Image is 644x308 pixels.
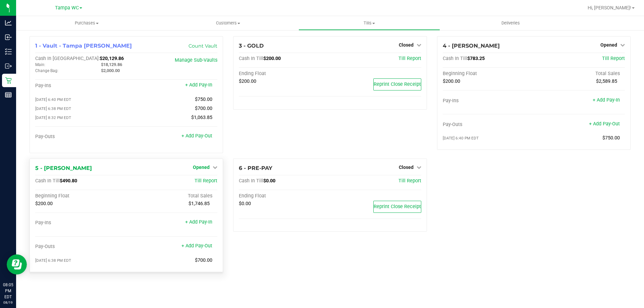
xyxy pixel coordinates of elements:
[374,204,421,209] span: Reprint Close Receipt
[185,219,212,225] a: + Add Pay-In
[157,16,299,30] a: Customers
[35,201,53,206] span: $200.00
[299,20,439,26] span: Tills
[189,201,210,206] span: $1,746.85
[593,97,620,103] a: + Add Pay-In
[398,178,421,184] a: Till Report
[443,43,500,49] span: 4 - [PERSON_NAME]
[399,165,414,170] span: Closed
[263,56,281,61] span: $200.00
[35,106,71,111] span: [DATE] 6:38 PM EDT
[440,16,581,30] a: Deliveries
[195,178,217,184] a: Till Report
[35,134,126,140] div: Pay-Outs
[158,20,298,26] span: Customers
[35,115,71,120] span: [DATE] 8:32 PM EDT
[443,136,479,140] span: [DATE] 6:40 PM EDT
[195,106,212,111] span: $700.00
[373,78,421,90] button: Reprint Close Receipt
[7,254,27,274] iframe: Resource center
[3,300,13,305] p: 08/19
[600,42,617,48] span: Opened
[185,82,212,88] a: + Add Pay-In
[100,56,124,61] span: $20,129.86
[35,193,126,199] div: Beginning Float
[191,115,212,120] span: $1,063.85
[35,220,126,226] div: Pay-Ins
[239,56,263,61] span: Cash In Till
[5,63,12,69] inline-svg: Outbound
[467,56,485,61] span: $783.25
[60,178,77,184] span: $490.80
[195,257,212,263] span: $700.00
[492,20,529,26] span: Deliveries
[443,71,534,77] div: Beginning Float
[126,193,218,199] div: Total Sales
[534,71,625,77] div: Total Sales
[596,78,617,84] span: $2,589.85
[443,122,534,128] div: Pay-Outs
[35,56,100,61] span: Cash In [GEOGRAPHIC_DATA]:
[5,48,12,55] inline-svg: Inventory
[35,83,126,89] div: Pay-Ins
[263,178,275,184] span: $0.00
[35,97,71,102] span: [DATE] 6:40 PM EDT
[589,121,620,127] a: + Add Pay-Out
[35,258,71,263] span: [DATE] 6:38 PM EDT
[373,201,421,213] button: Reprint Close Receipt
[35,244,126,250] div: Pay-Outs
[101,68,120,73] span: $2,000.00
[35,43,132,49] span: 1 - Vault - Tampa [PERSON_NAME]
[239,193,330,199] div: Ending Float
[239,165,272,171] span: 6 - PRE-PAY
[239,43,264,49] span: 3 - GOLD
[239,78,256,84] span: $200.00
[602,56,625,61] a: Till Report
[181,243,212,249] a: + Add Pay-Out
[5,19,12,26] inline-svg: Analytics
[239,201,251,206] span: $0.00
[443,98,534,104] div: Pay-Ins
[3,282,13,300] p: 08:05 PM EDT
[398,56,421,61] a: Till Report
[195,97,212,102] span: $750.00
[35,178,60,184] span: Cash In Till
[35,165,92,171] span: 5 - [PERSON_NAME]
[602,135,620,141] span: $750.00
[374,81,421,87] span: Reprint Close Receipt
[16,16,157,30] a: Purchases
[5,91,12,98] inline-svg: Reports
[181,133,212,139] a: + Add Pay-Out
[101,62,122,67] span: $18,129.86
[189,43,217,49] a: Count Vault
[239,178,263,184] span: Cash In Till
[5,77,12,84] inline-svg: Retail
[443,78,460,84] span: $200.00
[16,20,157,26] span: Purchases
[399,42,414,48] span: Closed
[299,16,440,30] a: Tills
[193,165,210,170] span: Opened
[239,71,330,77] div: Ending Float
[55,5,79,11] span: Tampa WC
[5,34,12,41] inline-svg: Inbound
[175,57,217,63] a: Manage Sub-Vaults
[443,56,467,61] span: Cash In Till
[35,62,45,67] span: Main:
[588,5,631,10] span: Hi, [PERSON_NAME]!
[35,68,58,73] span: Change Bag:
